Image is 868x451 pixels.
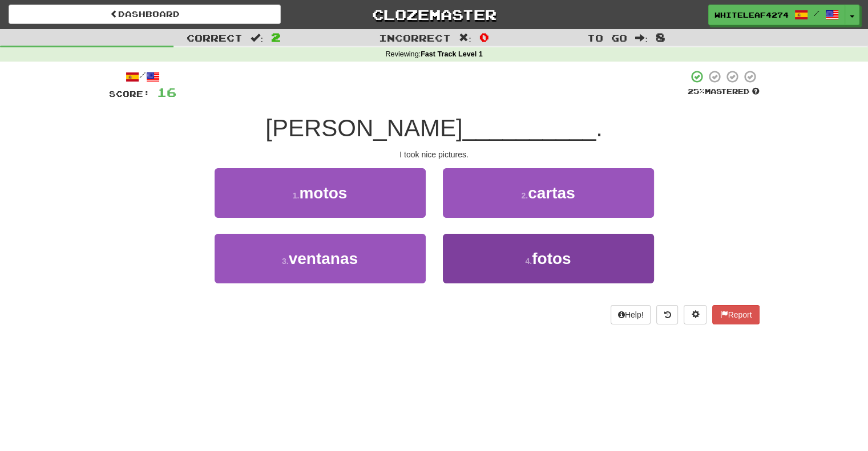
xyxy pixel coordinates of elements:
[109,149,760,160] div: I took nice pictures.
[528,184,575,202] span: cartas
[109,70,176,84] div: /
[443,234,654,283] button: 4.fotos
[293,191,300,200] small: 1 .
[443,168,654,218] button: 2.cartas
[421,50,483,58] strong: Fast Track Level 1
[656,30,665,44] span: 8
[298,5,570,25] a: Clozemaster
[157,85,176,99] span: 16
[479,30,489,44] span: 0
[525,257,532,266] small: 4 .
[521,191,528,200] small: 2 .
[714,10,789,20] span: WhiteLeaf4274
[282,257,289,266] small: 3 .
[532,250,571,267] span: fotos
[656,305,678,324] button: Round history (alt+y)
[611,305,651,324] button: Help!
[459,33,471,43] span: :
[708,5,845,25] a: WhiteLeaf4274 /
[271,30,281,44] span: 2
[379,32,451,43] span: Incorrect
[688,87,705,96] span: 25 %
[265,115,462,141] span: [PERSON_NAME]
[596,115,603,141] span: .
[215,168,426,218] button: 1.motos
[688,87,760,97] div: Mastered
[251,33,263,43] span: :
[215,234,426,283] button: 3.ventanas
[712,305,759,324] button: Report
[463,115,596,141] span: __________
[635,33,648,43] span: :
[299,184,347,202] span: motos
[814,9,819,17] span: /
[9,5,281,24] a: Dashboard
[109,89,150,99] span: Score:
[289,250,358,267] span: ventanas
[187,32,243,43] span: Correct
[587,32,627,43] span: To go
